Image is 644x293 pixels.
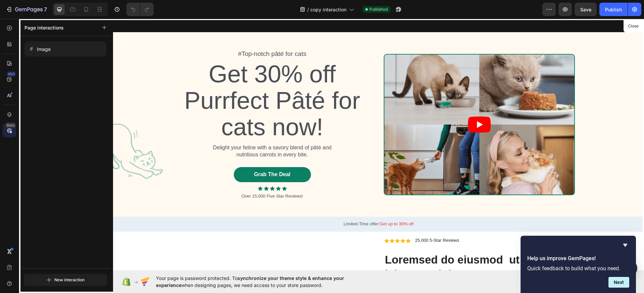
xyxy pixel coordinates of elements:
span: synchronize your theme style & enhance your experience [156,275,344,288]
button: New interaction [24,274,107,286]
span: Save [580,7,591,12]
div: Undo/Redo [126,3,154,16]
div: Publish [605,6,622,13]
span: Your page is password protected. To when designing pages, we need access to your store password. [156,275,370,289]
span: copy interaction [310,6,346,13]
h2: Help us improve GemPages! [527,254,629,263]
span: Published [369,6,388,12]
button: Close [625,21,641,31]
p: Image [37,45,51,53]
p: Page interactions [24,24,64,31]
div: New interaction [46,276,85,284]
div: Help us improve GemPages! [527,241,629,288]
p: 7 [44,5,47,13]
span: / [307,6,309,13]
button: 7 [3,3,50,16]
button: Next question [608,277,629,288]
button: Publish [599,3,628,16]
p: Quick feedback to build what you need. [527,265,629,272]
iframe: Design area [113,19,644,270]
button: Hide survey [621,241,629,249]
div: 450 [6,71,16,77]
button: Save [575,3,597,16]
div: Beta [5,123,16,128]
